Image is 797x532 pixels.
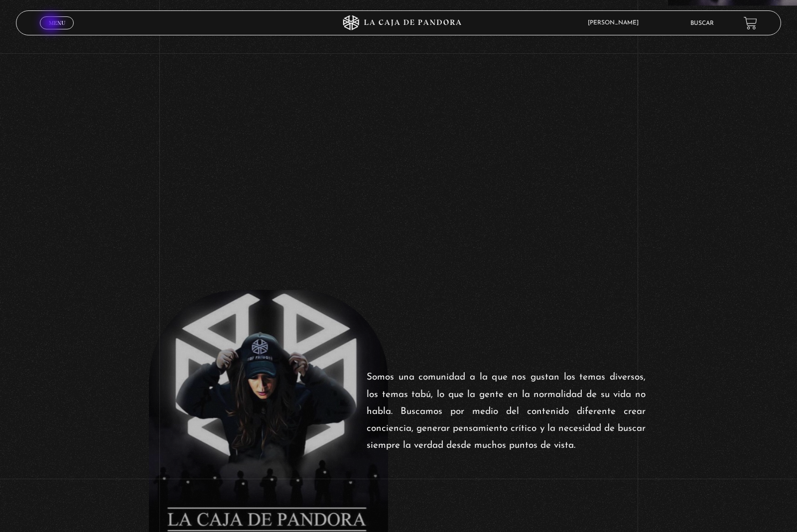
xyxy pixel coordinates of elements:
a: Buscar [690,20,714,26]
span: Cerrar [45,28,69,35]
span: [PERSON_NAME] [583,20,649,26]
p: Somos una comunidad a la que nos gustan los temas diversos, los temas tabú, lo que la gente en la... [367,369,646,454]
a: View your shopping cart [744,16,757,30]
span: Menu [49,20,65,26]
